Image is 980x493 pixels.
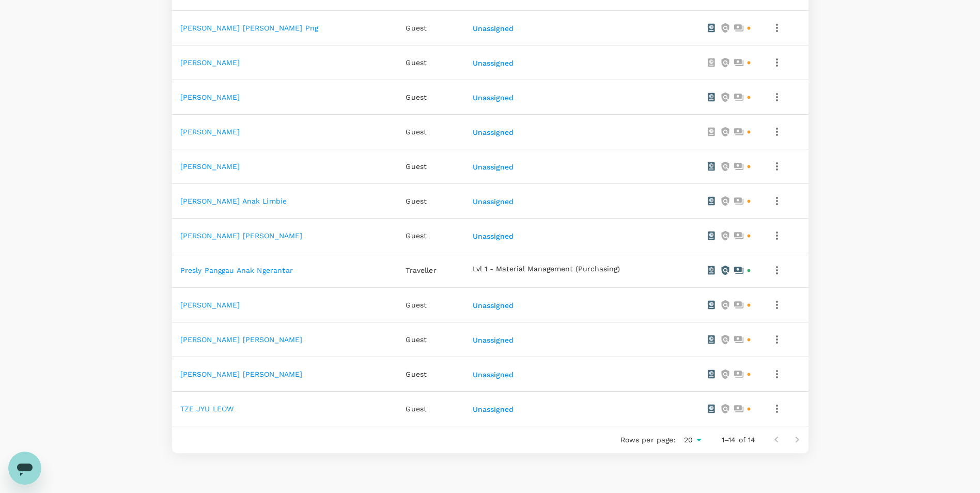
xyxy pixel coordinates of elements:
button: Unassigned [473,406,516,414]
div: 20 [680,433,705,448]
span: Guest [406,24,427,32]
a: [PERSON_NAME] [180,58,240,67]
span: Guest [406,232,427,240]
a: [PERSON_NAME] [PERSON_NAME] [180,370,303,378]
a: [PERSON_NAME] [180,128,240,136]
button: Unassigned [473,371,516,379]
button: Unassigned [473,25,516,33]
a: TZE JYU LEOW [180,405,234,413]
p: Rows per page: [620,435,676,445]
button: Unassigned [473,129,516,137]
a: [PERSON_NAME] Anak Limbie [180,197,287,205]
span: Guest [406,128,427,136]
a: [PERSON_NAME] [PERSON_NAME] [180,335,303,344]
span: Guest [406,162,427,171]
button: Unassigned [473,198,516,206]
button: Unassigned [473,302,516,310]
iframe: Button to launch messaging window [8,452,41,485]
span: Guest [406,405,427,413]
a: Presly Panggau Anak Ngerantar [180,266,293,274]
button: Unassigned [473,94,516,102]
span: Traveller [406,266,436,274]
button: Unassigned [473,336,516,345]
button: Unassigned [473,233,516,241]
button: Unassigned [473,163,516,172]
span: Guest [406,58,427,67]
span: Guest [406,370,427,378]
a: [PERSON_NAME] [180,93,240,101]
span: Guest [406,93,427,101]
a: [PERSON_NAME] [PERSON_NAME] [180,232,303,240]
a: [PERSON_NAME] [PERSON_NAME] Png [180,24,319,32]
a: [PERSON_NAME] [180,301,240,309]
span: Guest [406,335,427,344]
span: Guest [406,197,427,205]
button: Lvl 1 - Material Management (Purchasing) [473,265,620,273]
span: Guest [406,301,427,309]
button: Unassigned [473,59,516,68]
p: 1–14 of 14 [722,435,756,445]
a: [PERSON_NAME] [180,162,240,171]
